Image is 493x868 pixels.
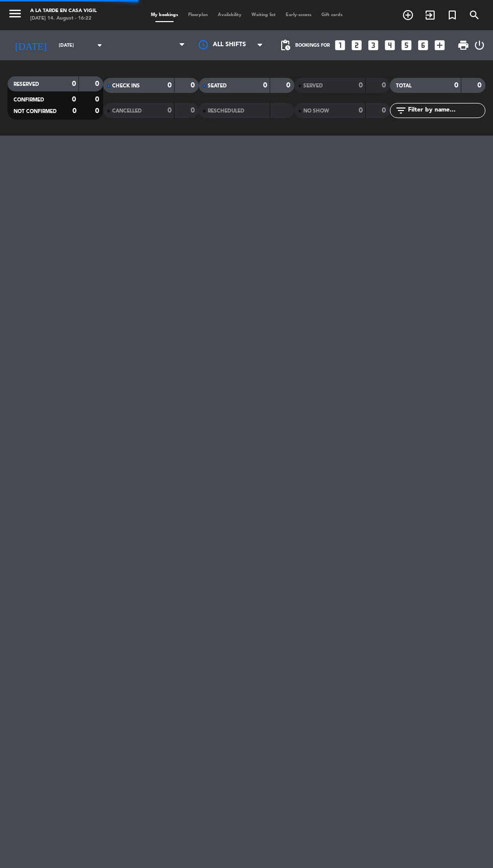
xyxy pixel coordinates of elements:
span: Early-access [281,13,316,17]
strong: 0 [477,82,483,89]
strong: 0 [72,80,76,87]
span: RESCHEDULED [208,108,244,114]
i: add_circle_outline [402,9,414,21]
span: Availability [213,13,247,17]
strong: 0 [359,82,363,89]
span: Floorplan [183,13,213,17]
span: pending_actions [279,39,291,51]
strong: 0 [263,82,267,89]
div: [DATE] 14. August - 16:22 [30,15,97,23]
strong: 0 [95,96,101,103]
i: looks_6 [417,39,430,52]
strong: 0 [168,82,172,89]
strong: 0 [191,107,197,114]
span: My bookings [146,13,183,17]
i: turned_in_not [446,9,458,21]
span: CANCELLED [112,108,142,114]
input: Filter by name... [407,105,485,116]
span: RESERVED [14,82,39,87]
strong: 0 [191,82,197,89]
strong: 0 [382,82,388,89]
strong: 0 [95,107,101,115]
i: power_settings_new [473,39,485,51]
div: LOG OUT [473,30,485,60]
i: exit_to_app [424,9,436,21]
div: A la tarde en Casa Vigil [30,8,97,15]
i: arrow_drop_down [94,39,106,51]
span: print [457,39,469,51]
i: looks_3 [367,39,380,52]
span: CHECK INS [112,83,140,88]
span: Gift cards [316,13,348,17]
strong: 0 [286,82,292,89]
span: Waiting list [247,13,281,17]
strong: 0 [359,107,363,114]
button: menu [8,6,23,24]
i: search [468,9,480,21]
strong: 0 [72,107,76,115]
i: menu [8,6,23,21]
i: filter_list [395,104,407,117]
strong: 0 [95,80,101,87]
span: NOT CONFIRMED [14,109,57,114]
span: CONFIRMED [14,97,44,102]
strong: 0 [382,107,388,114]
i: looks_two [350,39,363,52]
i: looks_one [334,39,347,52]
i: [DATE] [8,35,54,55]
strong: 0 [168,107,172,114]
span: Bookings for [295,43,330,48]
strong: 0 [72,96,76,103]
i: add_box [433,39,446,52]
strong: 0 [454,82,458,89]
span: TOTAL [396,83,412,88]
i: looks_4 [383,39,396,52]
span: SEATED [208,83,227,88]
span: SERVED [303,83,323,88]
span: NO SHOW [303,108,329,114]
i: looks_5 [400,39,413,52]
